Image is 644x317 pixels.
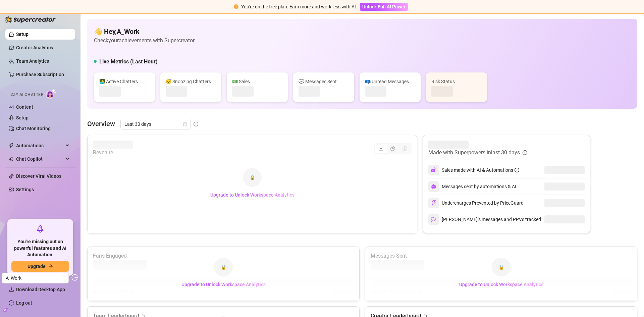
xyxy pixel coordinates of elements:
a: Discover Viral Videos [16,173,61,179]
div: [PERSON_NAME]’s messages and PPVs tracked [428,214,541,225]
span: You're on the free plan. Earn more and work less with AI. [241,4,357,9]
div: 😴 Snoozing Chatters [166,78,216,85]
span: calendar [183,122,187,126]
a: Unlock Full AI Power [360,4,408,9]
div: Messages sent by automations & AI [428,181,516,192]
button: Upgrade to Unlock Workspace Analytics [454,279,549,290]
span: logout [71,274,78,281]
span: info-circle [515,168,519,172]
a: Chat Monitoring [16,126,51,131]
article: Overview [87,119,115,129]
span: info-circle [194,122,198,126]
span: Chat Copilot [16,154,64,164]
button: Upgradearrow-right [11,261,69,272]
a: Settings [16,187,34,192]
span: Upgrade [28,264,46,269]
div: Risk Status [431,78,482,85]
article: Made with Superpowers in last 30 days [428,149,520,157]
img: AI Chatter [46,89,56,99]
img: svg%3e [431,167,437,173]
span: build [3,308,8,312]
a: Setup [16,115,29,120]
span: Last 30 days [124,119,187,129]
div: Undercharges Prevented by PriceGuard [428,198,524,208]
span: You're missing out on powerful features and AI Automation. [11,239,69,258]
img: logo-BBDzfeDw.svg [5,16,56,23]
span: Upgrade to Unlock Workspace Analytics [181,282,266,287]
span: Unlock Full AI Power [362,4,406,9]
a: Purchase Subscription [16,69,70,80]
span: download [9,287,14,292]
span: exclamation-circle [234,4,238,9]
img: Chat Copilot [9,157,13,161]
article: Check your achievements with Supercreator [94,36,195,45]
span: Automations [16,140,64,151]
button: Upgrade to Unlock Workspace Analytics [176,279,271,290]
button: Upgrade to Unlock Workspace Analytics [205,190,300,200]
span: rocket [36,225,44,233]
span: Upgrade to Unlock Workspace Analytics [210,192,294,198]
span: A_Work [6,273,65,283]
span: Download Desktop App [16,287,65,292]
a: Creator Analytics [16,42,70,53]
button: Unlock Full AI Power [360,3,408,11]
a: Setup [16,32,29,37]
div: 🔒 [492,258,511,276]
a: Log out [16,300,32,306]
div: 💬 Messages Sent [299,78,349,85]
div: 👩‍💻 Active Chatters [99,78,150,85]
h5: Live Metrics (Last Hour) [99,58,158,66]
div: Sales made with AI & Automations [442,166,519,174]
span: loading [61,276,65,280]
span: Upgrade to Unlock Workspace Analytics [459,282,543,287]
img: svg%3e [431,216,437,222]
span: Izzy AI Chatter [9,92,43,98]
a: Content [16,104,33,110]
div: 🔒 [214,258,233,276]
img: svg%3e [431,200,437,206]
h4: 👋 Hey, A_Work [94,27,195,36]
span: thunderbolt [9,143,14,148]
div: 📪 Unread Messages [365,78,415,85]
span: info-circle [523,150,527,155]
div: 🔒 [243,168,262,187]
span: arrow-right [48,264,53,269]
div: 💵 Sales [232,78,282,85]
a: Team Analytics [16,58,49,64]
img: svg%3e [431,184,436,189]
